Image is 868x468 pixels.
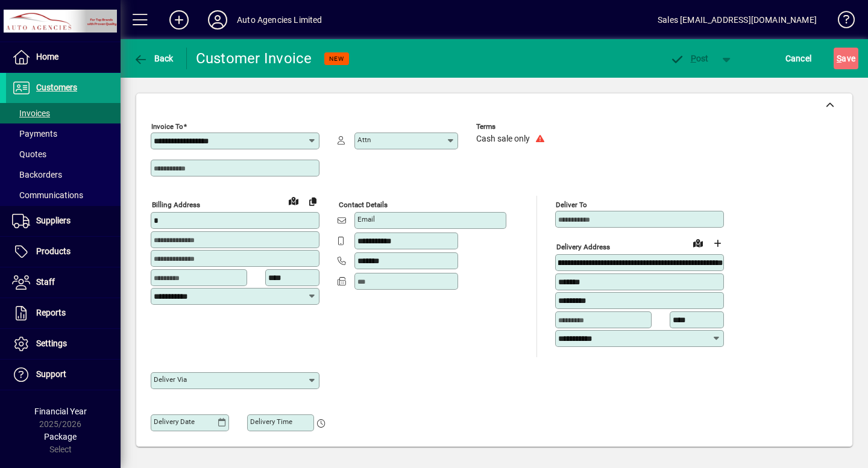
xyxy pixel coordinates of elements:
button: Save [834,48,858,69]
mat-label: Deliver via [154,375,187,384]
button: Cancel [782,48,815,69]
a: Communications [6,185,121,205]
div: Auto Agencies Limited [237,10,322,30]
span: Communications [12,190,83,200]
button: Copy to Delivery address [303,192,322,211]
a: Backorders [6,164,121,185]
span: Support [36,369,66,379]
a: Reports [6,298,121,328]
span: Cash sale only [476,134,530,144]
span: Reports [36,308,66,317]
span: Staff [36,277,55,287]
a: Payments [6,123,121,144]
span: P [691,54,696,63]
mat-label: Delivery date [154,417,195,426]
span: Package [44,432,77,441]
app-page-header-button: Back [121,48,187,69]
a: Invoices [6,103,121,123]
a: Home [6,42,121,72]
a: View on map [688,233,708,252]
div: Customer Invoice [196,49,312,68]
a: Quotes [6,144,121,164]
button: Profile [198,9,237,31]
button: Choose address [708,234,727,253]
a: Products [6,237,121,267]
span: Quotes [12,149,46,159]
mat-label: Email [357,215,375,223]
span: Suppliers [36,216,71,225]
span: Terms [476,123,549,131]
button: Add [160,9,198,31]
span: Backorders [12,170,62,179]
span: Products [36,246,71,256]
div: Sales [EMAIL_ADDRESS][DOMAIN_NAME] [658,10,817,30]
span: Invoices [12,108,50,118]
mat-label: Deliver To [556,201,587,209]
mat-label: Attn [357,136,371,144]
span: Back [133,54,174,63]
span: ost [670,54,709,63]
button: Back [130,48,177,69]
a: Settings [6,329,121,359]
span: NEW [329,55,344,63]
a: Knowledge Base [829,2,853,42]
span: Settings [36,339,67,348]
a: Staff [6,267,121,298]
span: ave [837,49,855,68]
span: Payments [12,129,57,139]
a: View on map [284,191,303,210]
mat-label: Invoice To [151,122,183,131]
span: S [837,54,841,63]
a: Suppliers [6,206,121,236]
span: Home [36,52,58,61]
a: Support [6,360,121,390]
span: Financial Year [34,407,87,416]
mat-label: Delivery time [250,417,292,426]
span: Cancel [785,49,812,68]
button: Post [664,48,715,69]
span: Customers [36,83,77,92]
